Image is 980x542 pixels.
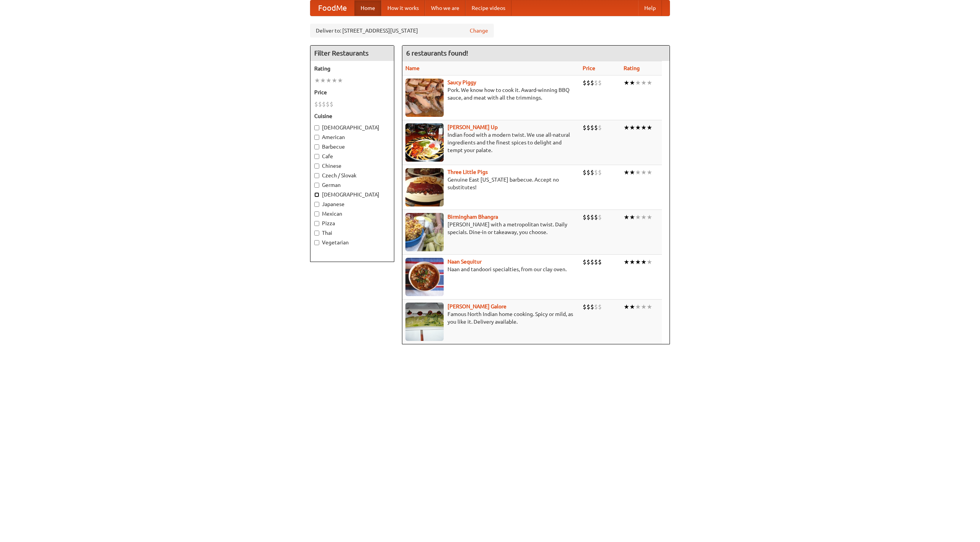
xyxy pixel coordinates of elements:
[586,168,590,177] li: $
[448,259,482,265] b: Naan Sequitur
[314,231,319,236] input: Thai
[629,168,635,177] li: ★
[314,181,390,189] label: German
[598,79,602,87] li: $
[598,123,602,132] li: $
[405,258,444,296] img: naansequitur.jpg
[590,303,594,311] li: $
[406,49,468,57] ng-pluralize: 6 restaurants found!
[405,221,577,236] p: [PERSON_NAME] with a metropolitan twist. Daily specials. Dine-in or takeaway, you choose.
[405,79,444,117] img: saucy.jpg
[322,100,326,108] li: $
[590,258,594,266] li: $
[598,168,602,177] li: $
[314,154,319,159] input: Cafe
[314,229,390,237] label: Thai
[381,0,425,16] a: How it works
[314,125,319,130] input: [DEMOGRAPHIC_DATA]
[594,123,598,132] li: $
[314,133,390,141] label: American
[314,65,390,72] h5: Rating
[635,79,641,87] li: ★
[332,76,337,85] li: ★
[314,210,390,218] label: Mexican
[624,303,629,311] li: ★
[354,0,381,16] a: Home
[310,0,354,16] a: FoodMe
[586,123,590,132] li: $
[314,191,390,198] label: [DEMOGRAPHIC_DATA]
[314,173,319,178] input: Czech / Slovak
[629,303,635,311] li: ★
[405,65,420,71] a: Name
[624,79,629,87] li: ★
[583,258,586,266] li: $
[405,176,577,191] p: Genuine East [US_STATE] barbecue. Accept no substitutes!
[405,213,444,251] img: bhangra.jpg
[405,303,444,341] img: currygalore.jpg
[314,100,318,108] li: $
[624,213,629,221] li: ★
[425,0,465,16] a: Who we are
[583,123,586,132] li: $
[326,76,332,85] li: ★
[448,79,476,85] a: Saucy Piggy
[594,79,598,87] li: $
[314,144,319,149] input: Barbecue
[583,303,586,311] li: $
[641,303,647,311] li: ★
[314,76,320,85] li: ★
[314,183,319,188] input: German
[590,79,594,87] li: $
[647,303,652,311] li: ★
[647,123,652,132] li: ★
[470,27,488,34] a: Change
[448,169,488,175] a: Three Little Pigs
[448,303,506,309] a: [PERSON_NAME] Galore
[647,168,652,177] li: ★
[647,258,652,266] li: ★
[629,258,635,266] li: ★
[314,143,390,151] label: Barbecue
[448,124,498,130] a: [PERSON_NAME] Up
[586,213,590,221] li: $
[629,213,635,221] li: ★
[586,303,590,311] li: $
[318,100,322,108] li: $
[641,123,647,132] li: ★
[624,168,629,177] li: ★
[635,123,641,132] li: ★
[314,124,390,131] label: [DEMOGRAPHIC_DATA]
[641,213,647,221] li: ★
[337,76,343,85] li: ★
[594,258,598,266] li: $
[647,79,652,87] li: ★
[405,86,577,102] p: Pork. We know how to cook it. Award-winning BBQ sauce, and meat with all the trimmings.
[405,310,577,326] p: Famous North Indian home cooking. Spicy or mild, as you like it. Delivery available.
[590,168,594,177] li: $
[641,79,647,87] li: ★
[583,65,595,71] a: Price
[647,213,652,221] li: ★
[624,65,640,71] a: Rating
[314,152,390,160] label: Cafe
[405,123,444,162] img: curryup.jpg
[314,239,390,246] label: Vegetarian
[465,0,511,16] a: Recipe videos
[635,168,641,177] li: ★
[314,162,390,170] label: Chinese
[310,24,494,38] div: Deliver to: [STREET_ADDRESS][US_STATE]
[314,211,319,216] input: Mexican
[594,168,598,177] li: $
[314,164,319,169] input: Chinese
[598,213,602,221] li: $
[314,221,319,226] input: Pizza
[448,214,498,220] a: Birmingham Bhangra
[314,202,319,207] input: Japanese
[629,79,635,87] li: ★
[314,200,390,208] label: Japanese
